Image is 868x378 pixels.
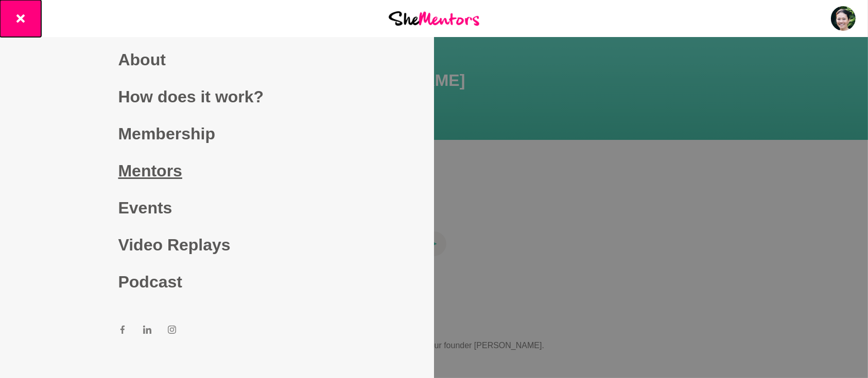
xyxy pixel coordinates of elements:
[118,226,316,263] a: Video Replays
[118,189,316,226] a: Events
[118,41,316,78] a: About
[143,325,151,337] a: LinkedIn
[831,6,856,31] img: Roselynn Unson
[118,115,316,152] a: Membership
[389,11,479,25] img: She Mentors Logo
[118,325,127,337] a: Facebook
[118,78,316,115] a: How does it work?
[168,325,176,337] a: Instagram
[118,263,316,300] a: Podcast
[118,152,316,189] a: Mentors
